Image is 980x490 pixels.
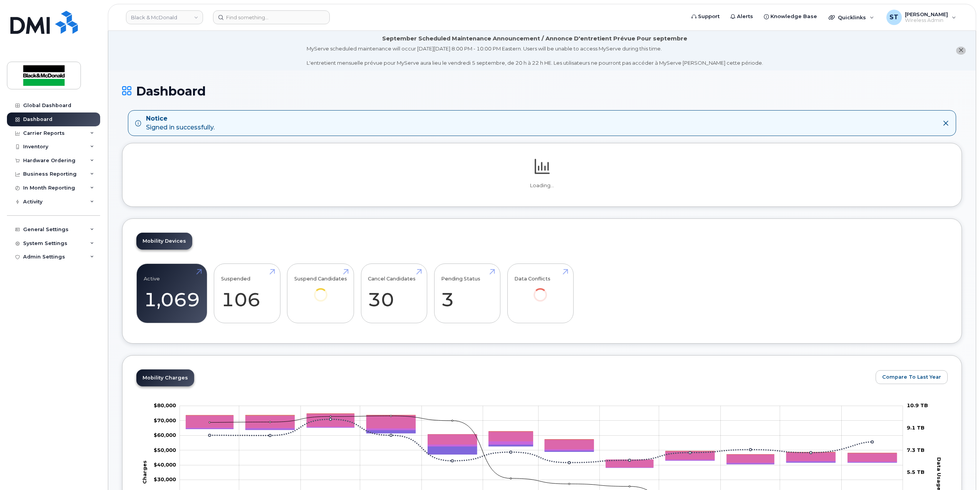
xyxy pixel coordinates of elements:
g: $0 [154,476,176,482]
tspan: 10.9 TB [907,402,928,408]
div: September Scheduled Maintenance Announcement / Annonce D'entretient Prévue Pour septembre [382,35,687,43]
tspan: $60,000 [154,432,176,438]
a: Suspended 106 [221,268,273,319]
g: $0 [154,432,176,438]
a: Mobility Devices [136,233,192,250]
g: $0 [154,461,176,468]
button: close notification [956,47,966,55]
tspan: 5.5 TB [907,469,925,475]
a: Data Conflicts [514,268,566,312]
tspan: $40,000 [154,461,176,468]
h1: Dashboard [122,84,962,98]
tspan: $50,000 [154,447,176,453]
tspan: $80,000 [154,402,176,408]
tspan: $70,000 [154,417,176,423]
a: Cancel Candidates 30 [368,268,420,319]
tspan: $30,000 [154,476,176,482]
strong: Notice [146,114,215,123]
p: Loading... [136,182,948,189]
a: Mobility Charges [136,369,194,386]
g: $0 [154,402,176,408]
div: MyServe scheduled maintenance will occur [DATE][DATE] 8:00 PM - 10:00 PM Eastern. Users will be u... [307,45,763,67]
g: $0 [154,417,176,423]
span: Compare To Last Year [882,373,941,381]
tspan: 7.3 TB [907,447,925,453]
div: Signed in successfully. [146,114,215,132]
a: Suspend Candidates [294,268,347,312]
button: Compare To Last Year [876,370,948,384]
a: Pending Status 3 [441,268,493,319]
tspan: Charges [141,460,147,484]
a: Active 1,069 [144,268,200,319]
g: $0 [154,447,176,453]
tspan: 9.1 TB [907,425,925,431]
